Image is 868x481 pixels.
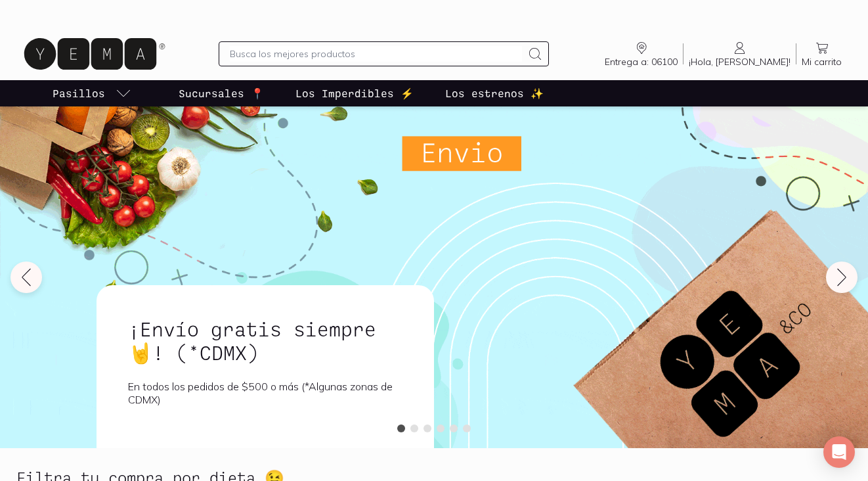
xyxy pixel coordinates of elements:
[445,85,544,101] p: Los estrenos ✨
[684,40,796,68] a: ¡Hola, [PERSON_NAME]!
[823,436,855,468] div: Open Intercom Messenger
[295,85,414,101] p: Los Imperdibles ⚡️
[128,317,402,364] h1: ¡Envío gratis siempre🤘! (*CDMX)
[53,85,105,101] p: Pasillos
[599,40,683,68] a: Entrega a: 06100
[230,46,522,62] input: Busca los mejores productos
[443,80,546,106] a: Los estrenos ✨
[605,56,678,68] span: Entrega a: 06100
[802,56,842,68] span: Mi carrito
[128,380,402,406] p: En todos los pedidos de $500 o más (*Algunas zonas de CDMX)
[50,80,134,106] a: pasillo-todos-link
[176,80,267,106] a: Sucursales 📍
[689,56,791,68] span: ¡Hola, [PERSON_NAME]!
[796,40,847,68] a: Mi carrito
[179,85,264,101] p: Sucursales 📍
[293,80,416,106] a: Los Imperdibles ⚡️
